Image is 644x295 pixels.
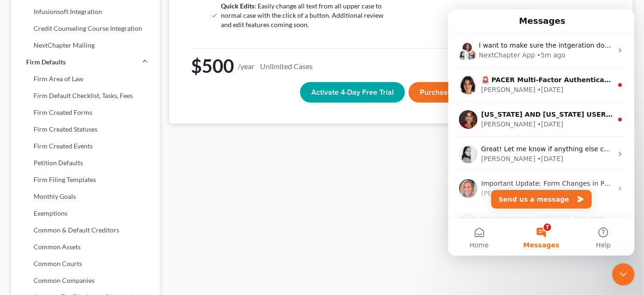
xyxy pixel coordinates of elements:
[21,232,41,239] span: Home
[11,121,160,138] a: Firm Created Statuses
[33,76,87,85] div: [PERSON_NAME]
[11,135,29,154] img: Profile image for Lindsey
[11,101,29,119] img: Profile image for Katie
[11,3,160,20] a: Infusionsoft Integration
[89,41,117,51] div: • 5m ago
[11,255,160,272] a: Common Courts
[11,155,160,171] a: Petition Defaults
[11,272,160,289] a: Common Companies
[11,204,29,223] img: Profile image for James
[238,62,255,70] small: /year
[612,263,635,286] iframe: Intercom live chat
[26,57,66,67] span: Firm Defaults
[259,60,315,72] small: Unlimited Cases
[89,145,115,155] div: • [DATE]
[11,104,160,121] a: Firm Created Forms
[221,2,255,10] strong: Quick Edits
[148,232,163,239] span: Help
[11,170,29,189] img: Profile image for Kelly
[11,222,160,239] a: Common & Default Creditors
[300,82,405,103] button: Activate 4-Day Free Trial
[89,110,115,120] div: • [DATE]
[221,1,388,29] li: : Easily change all text from all upper case to normal case with the click of a button. Additiona...
[11,37,160,54] a: NextChapter Mailing
[11,66,29,85] img: Profile image for Emma
[89,76,115,85] div: • [DATE]
[11,188,160,205] a: Monthly Goals
[62,209,124,246] button: Messages
[33,179,87,189] div: [PERSON_NAME]
[11,171,160,188] a: Firm Filing Templates
[33,110,87,120] div: [PERSON_NAME]
[11,87,160,104] a: Firm Default Checklist, Tasks, Fees
[409,82,501,103] button: Purchase MyChapter
[31,32,301,40] span: I want to make sure the intgeration doesn't cause our subscription fee to increase.
[33,136,282,143] span: Great! Let me know if anything else comes up and I'm happy to investigate!
[124,209,186,246] button: Help
[448,9,635,256] iframe: Intercom live chat
[11,54,160,70] a: Firm Defaults
[192,56,611,76] h1: $500
[11,70,160,87] a: Firm Area of Law
[31,41,87,51] div: NextChapter App
[43,181,144,199] button: Send us a message
[33,145,87,155] div: [PERSON_NAME]
[11,20,160,37] a: Credit Counseling Course Integration
[11,138,160,155] a: Firm Created Events
[75,232,111,239] span: Messages
[11,205,160,222] a: Exemptions
[89,179,115,189] div: • [DATE]
[11,239,160,255] a: Common Assets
